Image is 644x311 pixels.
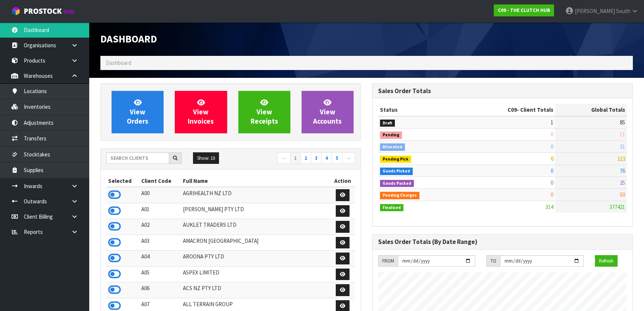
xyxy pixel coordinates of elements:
span: Goods Packed [380,180,414,187]
span: 0 [551,155,553,162]
td: A04 [139,251,181,267]
a: → [342,152,355,164]
span: Dashboard [100,32,157,45]
strong: C09 - THE CLUTCH HUB [498,7,550,13]
h3: Sales Order Totals (By Date Range) [378,238,627,245]
span: Pending [380,131,402,139]
td: AUKLET TRADERS LTD [181,219,330,235]
td: ASPEX LIMITED [181,266,330,282]
a: ViewOrders [112,91,164,133]
span: Finalised [380,204,403,212]
small: WMS [63,8,75,15]
span: 11 [620,131,625,138]
span: Draft [380,120,395,127]
span: Dashboard [106,59,131,66]
td: [PERSON_NAME] PTY LTD [181,203,330,219]
th: Action [330,175,355,187]
a: ViewAccounts [302,91,354,133]
span: View Accounts [313,98,342,126]
span: 76 [620,167,625,174]
span: View Orders [127,98,148,126]
th: Global Totals [555,104,627,116]
a: 5 [332,152,342,164]
th: Client Code [139,175,181,187]
th: Selected [106,175,139,187]
span: Goods Picked [380,168,413,175]
span: 0 [551,179,553,186]
td: A01 [139,203,181,219]
span: 0 [551,131,553,138]
span: 1 [551,119,553,126]
span: Allocated [380,143,405,151]
a: 4 [321,152,332,164]
a: 2 [300,152,311,164]
a: ViewReceipts [238,91,290,133]
span: ProStock [24,6,62,16]
th: Status [378,104,460,116]
th: - Client Totals [460,104,555,116]
h3: Sales Order Totals [378,88,627,95]
td: AGRIHEALTH NZ LTD [181,187,330,203]
a: 1 [290,152,301,164]
span: South [616,7,630,15]
span: 0 [551,191,553,198]
span: 0 [551,167,553,174]
span: 25 [620,179,625,186]
td: A02 [139,219,181,235]
a: ← [277,152,290,164]
span: View Receipts [251,98,278,126]
div: TO [486,255,500,267]
span: Pending Pick [380,156,411,163]
a: ViewInvoices [175,91,227,133]
td: AMACRON [GEOGRAPHIC_DATA] [181,235,330,251]
a: 3 [311,152,322,164]
span: 314 [545,203,553,210]
span: 31 [620,143,625,150]
a: C09 - THE CLUTCH HUB [494,4,554,16]
span: [PERSON_NAME] [575,7,615,15]
span: 50 [620,191,625,198]
td: A05 [139,266,181,282]
span: 0 [551,143,553,150]
td: A03 [139,235,181,251]
span: 85 [620,119,625,126]
img: cube-alt.png [11,6,20,16]
th: Full Name [181,175,330,187]
span: 113 [617,155,625,162]
span: View Invoices [188,98,214,126]
span: C09 [508,106,517,113]
span: 377421 [609,203,625,210]
nav: Page navigation [236,152,355,165]
div: FROM [378,255,398,267]
button: Refresh [595,255,618,267]
span: Pending Charges [380,192,419,199]
td: A06 [139,282,181,298]
td: A00 [139,187,181,203]
input: Search clients [106,152,169,164]
button: Show: 10 [193,152,219,164]
td: AROONA PTY LTD [181,251,330,267]
td: ACS NZ PTY LTD [181,282,330,298]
